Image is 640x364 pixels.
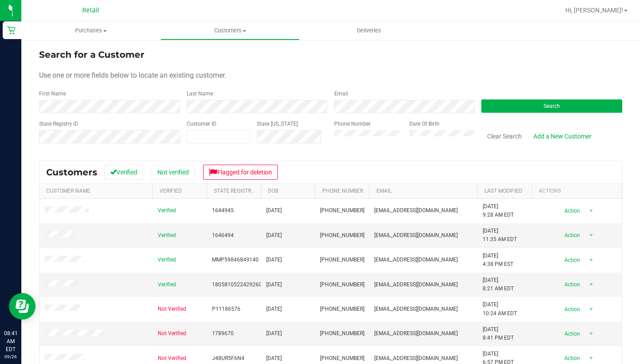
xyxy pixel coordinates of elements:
span: select [585,328,596,340]
span: Search [544,103,560,109]
span: Hi, [PERSON_NAME]! [565,7,623,14]
span: [PHONE_NUMBER] [320,256,364,264]
span: select [585,205,596,217]
a: DOB [268,188,278,194]
label: Date Of Birth [409,120,440,128]
span: select [585,303,596,316]
span: [DATE] [266,329,282,338]
button: Flagged for deletion [203,165,278,180]
span: [EMAIL_ADDRESS][DOMAIN_NAME] [374,281,458,289]
span: Action [556,254,585,266]
label: First Name [39,90,66,98]
button: Clear Search [481,129,528,144]
span: [DATE] [266,281,282,289]
span: select [585,229,596,241]
span: Verified [158,231,176,240]
span: Verified [158,206,176,215]
a: Verified [160,188,182,194]
a: Customers [160,21,300,40]
button: Search [481,99,622,113]
span: select [585,278,596,291]
span: [EMAIL_ADDRESS][DOMAIN_NAME] [374,354,458,363]
label: Email [334,90,348,98]
span: Verified [158,281,176,289]
span: select [585,254,596,266]
span: [DATE] 9:28 AM EDT [483,202,514,219]
span: [EMAIL_ADDRESS][DOMAIN_NAME] [374,231,458,240]
span: 1644945 [212,206,234,215]
span: MMP59846849140 [212,256,259,264]
a: Email [376,188,392,194]
span: [PHONE_NUMBER] [320,305,364,313]
button: Verified [104,165,143,180]
span: Action [556,229,585,241]
span: Customers [161,27,299,35]
inline-svg: Retail [7,26,16,35]
p: 08:41 AM EDT [4,329,17,353]
span: Purchases [21,27,160,35]
span: Not Verified [158,329,186,338]
p: 09/26 [4,353,17,360]
span: [PHONE_NUMBER] [320,281,364,289]
a: Last Modified [484,188,522,194]
button: Not verified [152,165,195,180]
span: [DATE] [266,231,282,240]
span: [PHONE_NUMBER] [320,206,364,215]
span: Not Verified [158,354,186,363]
span: Not Verified [158,305,186,313]
span: 1646494 [212,231,234,240]
span: [DATE] 10:24 AM EDT [483,301,517,317]
span: [EMAIL_ADDRESS][DOMAIN_NAME] [374,206,458,215]
a: Deliveries [300,21,439,40]
span: 1805810522429260 [212,281,262,289]
span: [DATE] 8:41 PM EDT [483,325,514,342]
span: [DATE] [266,206,282,215]
a: Phone Number [322,188,363,194]
label: State [US_STATE] [257,120,298,128]
span: [EMAIL_ADDRESS][DOMAIN_NAME] [374,329,458,338]
a: State Registry Id [214,188,260,194]
span: [PHONE_NUMBER] [320,231,364,240]
span: [EMAIL_ADDRESS][DOMAIN_NAME] [374,305,458,313]
label: Customer ID [187,120,216,128]
span: Action [556,205,585,217]
span: [DATE] 4:38 PM EST [483,252,513,269]
span: [PHONE_NUMBER] [320,354,364,363]
label: State Registry ID [39,120,78,128]
span: [DATE] [266,256,282,264]
span: [DATE] 8:21 AM EDT [483,276,514,293]
span: Verified [158,256,176,264]
span: [PHONE_NUMBER] [320,329,364,338]
div: Actions [539,188,619,194]
span: Customers [46,167,97,178]
span: Retail [82,7,99,14]
span: Deliveries [345,27,393,35]
span: P11186576 [212,305,240,313]
span: Action [556,303,585,316]
a: Purchases [21,21,160,40]
span: 1789670 [212,329,234,338]
span: Use one or more fields below to locate an existing customer. [39,71,226,79]
label: Phone Number [334,120,371,128]
span: Action [556,328,585,340]
span: J48UR5F6N4 [212,354,244,363]
span: [DATE] [266,354,282,363]
label: Last Name [187,90,213,98]
span: [EMAIL_ADDRESS][DOMAIN_NAME] [374,256,458,264]
a: Customer Name [46,188,90,194]
span: Search for a Customer [39,49,144,60]
span: Action [556,278,585,291]
a: Add a New Customer [528,129,597,144]
span: [DATE] [266,305,282,313]
span: [DATE] 11:35 AM EDT [483,227,517,244]
iframe: Resource center [9,293,36,320]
